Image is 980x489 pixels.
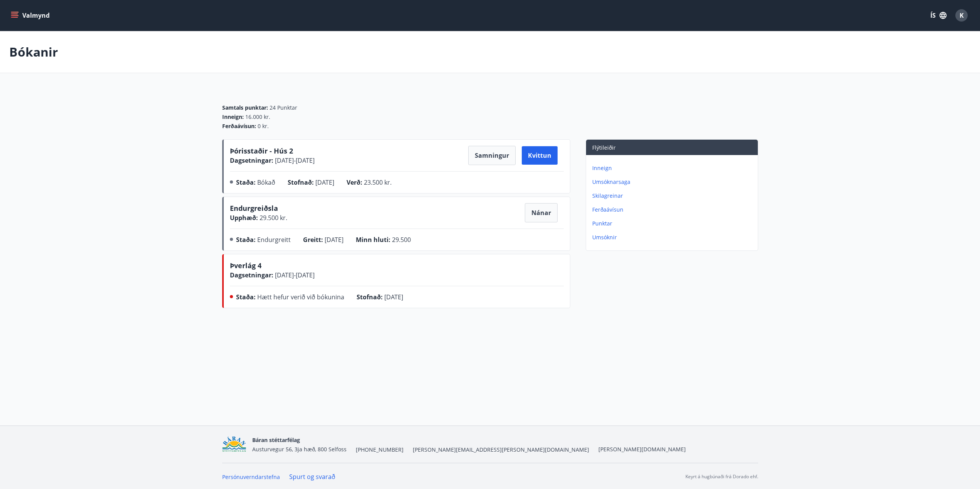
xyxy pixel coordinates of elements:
span: Flýtileiðir [592,144,616,151]
span: Staða : [236,178,256,187]
button: Kvittun [522,146,558,165]
span: [DATE] [325,235,343,244]
p: Keyrt á hugbúnaði frá Dorado ehf. [685,473,758,480]
span: Hætt hefur verið við bókunina [257,293,344,301]
a: [PERSON_NAME][DOMAIN_NAME] [598,446,686,453]
p: Skilagreinar [592,192,755,200]
span: Samtals punktar : [222,104,268,112]
span: Minn hluti : [356,235,390,244]
span: Stofnað : [288,178,314,187]
span: Staða : [236,293,256,301]
span: Greitt : [303,235,323,244]
span: 29.500 [392,235,411,244]
span: Upphæð : [230,214,258,222]
span: Staða : [236,235,256,244]
p: Inneign [592,164,755,172]
button: Samningur [468,146,516,165]
span: K [960,11,964,20]
p: Ferðaávísun [592,206,755,214]
span: 16.000 kr. [245,113,270,121]
p: Umsóknir [592,234,755,241]
span: 23.500 kr. [364,178,392,187]
span: Dagsetningar : [230,156,273,165]
button: menu [9,8,53,22]
span: [DATE] [315,178,334,187]
span: [PHONE_NUMBER] [356,446,404,454]
p: Bókanir [9,43,58,60]
button: ÍS [926,8,951,22]
img: Bz2lGXKH3FXEIQKvoQ8VL0Fr0uCiWgfgA3I6fSs8.png [222,436,246,453]
span: Þverlág 4 [230,261,261,270]
span: 29.500 kr. [258,214,287,222]
span: Austurvegur 56, 3ja hæð, 800 Selfoss [252,446,347,453]
span: 0 kr. [258,122,269,130]
span: 24 Punktar [270,104,297,112]
span: [DATE] [384,293,403,301]
a: Persónuverndarstefna [222,473,280,481]
span: Stofnað : [357,293,383,301]
span: Inneign : [222,113,244,121]
span: Endurgreitt [257,235,291,244]
span: [DATE] - [DATE] [273,271,315,279]
span: Báran stéttarfélag [252,436,300,444]
p: Punktar [592,220,755,227]
span: Bókað [257,178,275,187]
a: Spurt og svarað [289,472,335,481]
p: Umsóknarsaga [592,178,755,186]
span: [DATE] - [DATE] [273,156,315,165]
span: Endurgreiðsla [230,204,278,216]
span: Dagsetningar : [230,271,273,279]
span: Verð : [347,178,362,187]
button: K [952,6,971,25]
button: Nánar [525,203,558,222]
span: Ferðaávísun : [222,122,256,130]
span: [PERSON_NAME][EMAIL_ADDRESS][PERSON_NAME][DOMAIN_NAME] [413,446,589,454]
span: Þórisstaðir - Hús 2 [230,146,293,155]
